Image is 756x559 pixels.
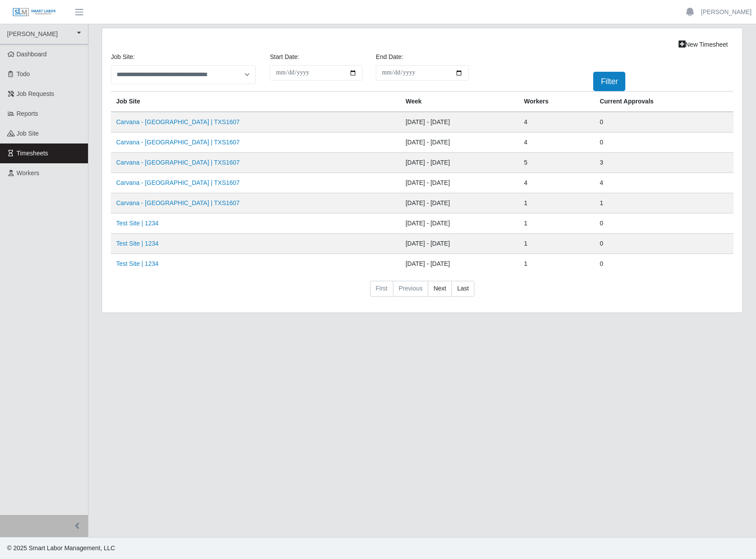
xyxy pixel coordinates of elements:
td: 1 [519,213,595,234]
label: Start Date: [270,52,299,62]
span: Reports [17,110,38,117]
span: Job Requests [17,90,55,97]
nav: pagination [111,281,734,304]
a: Carvana - [GEOGRAPHIC_DATA] | TXS1607 [116,159,240,166]
td: [DATE] - [DATE] [400,213,519,234]
th: Workers [519,92,595,112]
td: 4 [519,112,595,132]
img: SLM Logo [12,7,56,17]
td: 4 [519,132,595,153]
td: 1 [519,234,595,254]
td: 0 [595,132,734,153]
button: Filter [593,72,625,91]
td: 0 [595,234,734,254]
td: 0 [595,213,734,234]
a: Carvana - [GEOGRAPHIC_DATA] | TXS1607 [116,199,240,206]
a: Carvana - [GEOGRAPHIC_DATA] | TXS1607 [116,118,240,125]
td: [DATE] - [DATE] [400,153,519,173]
a: Test Site | 1234 [116,220,158,227]
label: End Date: [376,52,403,62]
td: [DATE] - [DATE] [400,173,519,193]
th: Week [400,92,519,112]
td: [DATE] - [DATE] [400,112,519,132]
a: Carvana - [GEOGRAPHIC_DATA] | TXS1607 [116,179,240,186]
a: [PERSON_NAME] [701,7,752,17]
a: Next [428,281,452,297]
span: Todo [17,70,30,77]
a: New Timesheet [673,37,734,52]
a: Carvana - [GEOGRAPHIC_DATA] | TXS1607 [116,139,240,146]
span: job site [17,130,39,137]
td: 3 [595,153,734,173]
td: 1 [595,193,734,213]
label: job site: [111,52,135,62]
a: Test Site | 1234 [116,240,158,247]
td: 0 [595,112,734,132]
td: 0 [595,254,734,274]
td: 1 [519,193,595,213]
a: Last [451,281,474,297]
span: © 2025 Smart Labor Management, LLC [7,544,115,552]
span: Dashboard [17,51,47,58]
td: [DATE] - [DATE] [400,234,519,254]
td: 4 [519,173,595,193]
span: Workers [17,169,40,177]
td: 4 [595,173,734,193]
th: job site [111,92,400,112]
td: [DATE] - [DATE] [400,132,519,153]
td: 5 [519,153,595,173]
td: [DATE] - [DATE] [400,193,519,213]
td: 1 [519,254,595,274]
th: Current Approvals [595,92,734,112]
span: Timesheets [17,150,48,157]
a: Test Site | 1234 [116,260,158,267]
td: [DATE] - [DATE] [400,254,519,274]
